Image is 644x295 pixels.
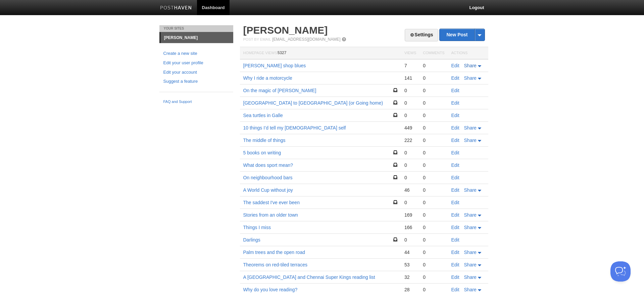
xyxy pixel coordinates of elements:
[451,287,459,292] a: Edit
[423,112,444,118] div: 0
[423,175,444,181] div: 0
[243,237,260,243] a: Darlings
[243,88,316,93] a: On the magic of [PERSON_NAME]
[610,261,631,282] iframe: Help Scout Beacon - Open
[163,69,229,76] a: Edit your account
[451,150,459,155] a: Edit
[423,262,444,268] div: 0
[464,75,477,81] span: Share
[243,274,375,280] a: A [GEOGRAPHIC_DATA] and Chennai Super Kings reading list
[451,63,459,68] a: Edit
[464,250,477,255] span: Share
[243,175,293,180] a: On neighbourhood bars
[404,63,416,69] div: 7
[404,137,416,143] div: 222
[464,274,477,280] span: Share
[451,138,459,143] a: Edit
[423,137,444,143] div: 0
[423,87,444,94] div: 0
[451,88,459,93] a: Edit
[464,63,477,68] span: Share
[243,225,271,230] a: Things I miss
[423,125,444,131] div: 0
[451,175,459,180] a: Edit
[404,187,416,193] div: 46
[423,187,444,193] div: 0
[451,212,459,218] a: Edit
[243,212,298,218] a: Stories from an older town
[423,274,444,280] div: 0
[404,125,416,131] div: 449
[401,47,419,60] th: Views
[451,100,459,106] a: Edit
[163,78,229,85] a: Suggest a feature
[404,212,416,218] div: 169
[423,75,444,81] div: 0
[448,47,488,60] th: Actions
[404,150,416,156] div: 0
[404,249,416,255] div: 44
[243,25,328,36] a: [PERSON_NAME]
[243,37,271,41] span: Post by Email
[423,199,444,206] div: 0
[243,75,292,81] a: Why I ride a motorcycle
[243,162,293,168] a: What does sport mean?
[451,162,459,168] a: Edit
[451,262,459,267] a: Edit
[161,32,233,43] a: [PERSON_NAME]
[160,6,192,11] img: Posthaven-bar
[451,113,459,118] a: Edit
[243,138,286,143] a: The middle of things
[464,212,477,218] span: Share
[451,125,459,131] a: Edit
[423,100,444,106] div: 0
[464,287,477,292] span: Share
[464,138,477,143] span: Share
[243,187,293,193] a: A World Cup without joy
[405,29,438,41] a: Settings
[243,287,298,292] a: Why do you love reading?
[464,187,477,193] span: Share
[243,262,307,267] a: Theorems on red-tiled terraces
[423,224,444,230] div: 0
[423,249,444,255] div: 0
[404,112,416,118] div: 0
[451,75,459,81] a: Edit
[243,250,305,255] a: Palm trees and the open road
[278,50,287,55] span: 5327
[243,113,283,118] a: Sea turtles in Galle
[404,162,416,168] div: 0
[243,100,383,106] a: [GEOGRAPHIC_DATA] to [GEOGRAPHIC_DATA] (or Going home)
[423,63,444,69] div: 0
[451,237,459,243] a: Edit
[404,100,416,106] div: 0
[423,287,444,293] div: 0
[404,224,416,230] div: 166
[404,87,416,94] div: 0
[404,262,416,268] div: 53
[243,125,346,131] a: 10 things I’d tell my [DEMOGRAPHIC_DATA] self
[464,125,477,131] span: Share
[243,63,306,68] a: [PERSON_NAME] shop blues
[240,47,401,60] th: Homepage Views
[404,175,416,181] div: 0
[404,199,416,206] div: 0
[404,274,416,280] div: 32
[451,225,459,230] a: Edit
[451,250,459,255] a: Edit
[464,262,477,267] span: Share
[243,200,300,205] a: The saddest I've ever been
[163,99,229,105] a: FAQ and Support
[404,75,416,81] div: 141
[423,212,444,218] div: 0
[404,287,416,293] div: 28
[159,25,233,32] li: Your Sites
[451,200,459,205] a: Edit
[423,150,444,156] div: 0
[423,162,444,168] div: 0
[163,50,229,57] a: Create a new site
[419,47,448,60] th: Comments
[440,29,484,41] a: New Post
[451,274,459,280] a: Edit
[272,37,340,42] a: [EMAIL_ADDRESS][DOMAIN_NAME]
